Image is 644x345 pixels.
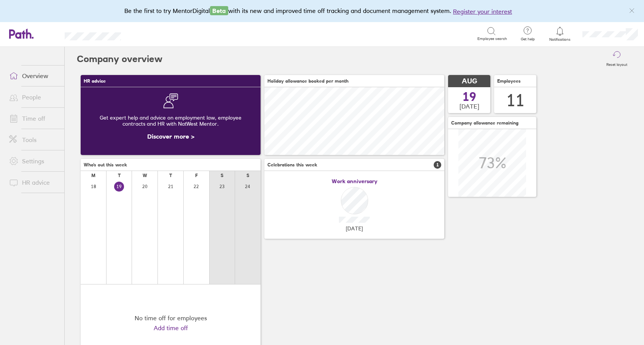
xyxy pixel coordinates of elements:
span: Get help [515,37,540,42]
a: HR advice [3,175,64,190]
a: Tools [3,132,64,147]
div: F [195,173,198,178]
div: T [118,173,121,178]
button: Reset layout [602,47,632,71]
span: Work anniversary [332,178,377,184]
span: Celebrations this week [267,162,317,168]
span: Who's out this week [84,162,127,168]
span: Notifications [548,37,572,42]
span: [DATE] [460,103,479,110]
span: [DATE] [346,225,363,232]
div: No time off for employees [135,315,207,321]
div: Be the first to try MentorDigital with its new and improved time off tracking and document manage... [124,6,520,16]
span: 1 [434,161,441,169]
a: People [3,89,64,105]
a: Add time off [154,324,188,331]
span: Beta [210,6,228,15]
h2: Company overview [77,47,162,71]
span: Employee search [477,37,507,41]
div: Search [142,30,161,37]
a: Discover more > [147,133,194,140]
a: Notifications [548,26,572,42]
span: Company allowance remaining [451,120,518,126]
div: W [143,173,147,178]
span: Employees [497,78,521,84]
label: Reset layout [602,60,632,67]
a: Time off [3,111,64,126]
span: HR advice [84,78,106,84]
div: T [169,173,172,178]
div: Get expert help and advice on employment law, employee contracts and HR with NatWest Mentor. [87,109,254,133]
div: S [246,173,249,178]
a: Overview [3,68,64,83]
button: Register your interest [453,7,512,16]
span: AUG [462,77,477,85]
span: 19 [463,91,476,103]
a: Settings [3,153,64,169]
div: M [91,173,95,178]
span: Holiday allowance booked per month [267,78,348,84]
div: S [221,173,223,178]
div: 11 [506,91,525,110]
